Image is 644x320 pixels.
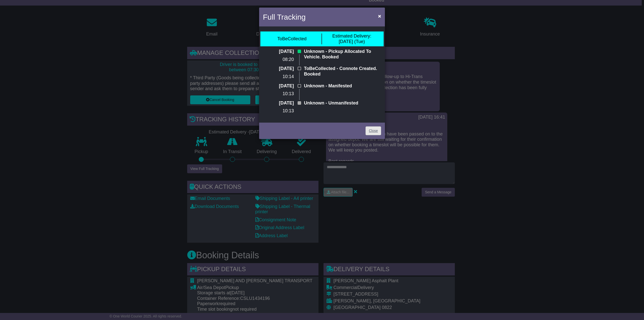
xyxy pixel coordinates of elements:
a: Close [366,126,381,135]
button: Close [376,11,384,21]
p: [DATE] [263,66,294,72]
p: [DATE] [263,83,294,89]
h4: Full Tracking [263,11,306,23]
p: 10:13 [263,108,294,114]
p: Unknown - Pickup Allocated To Vehicle. Booked [304,49,381,60]
p: Unknown - Manifested [304,83,381,89]
p: 08:20 [263,57,294,62]
p: 10:14 [263,74,294,80]
p: 10:13 [263,91,294,97]
div: ToBeCollected [277,36,306,42]
div: [DATE] (Tue) [332,33,371,44]
span: Estimated Delivery: [332,33,371,39]
span: × [378,13,381,19]
p: Unknown - Unmanifested [304,100,381,106]
p: [DATE] [263,100,294,106]
p: [DATE] [263,49,294,54]
p: ToBeCollected - Connote Created. Booked [304,66,381,77]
